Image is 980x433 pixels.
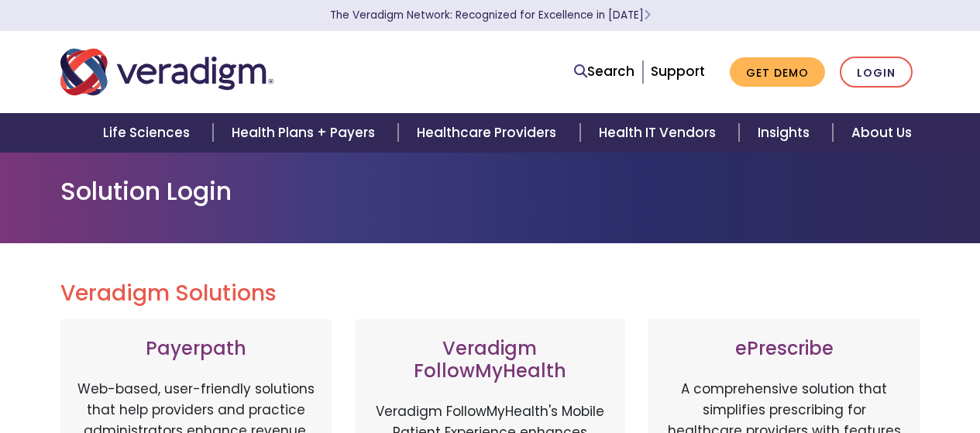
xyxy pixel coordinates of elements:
[574,61,634,82] a: Search
[730,57,825,88] a: Get Demo
[398,113,579,153] a: Healthcare Providers
[370,338,610,383] h3: Veradigm FollowMyHealth
[580,113,739,153] a: Health IT Vendors
[739,113,833,153] a: Insights
[644,8,651,22] span: Learn More
[60,280,920,307] h2: Veradigm Solutions
[330,8,651,22] a: The Veradigm Network: Recognized for Excellence in [DATE]Learn More
[76,338,316,360] h3: Payerpath
[60,46,273,98] img: Veradigm logo
[60,177,920,206] h1: Solution Login
[833,113,930,153] a: About Us
[84,113,213,153] a: Life Sciences
[664,338,904,360] h3: ePrescribe
[213,113,398,153] a: Health Plans + Payers
[840,57,913,88] a: Login
[651,62,705,81] a: Support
